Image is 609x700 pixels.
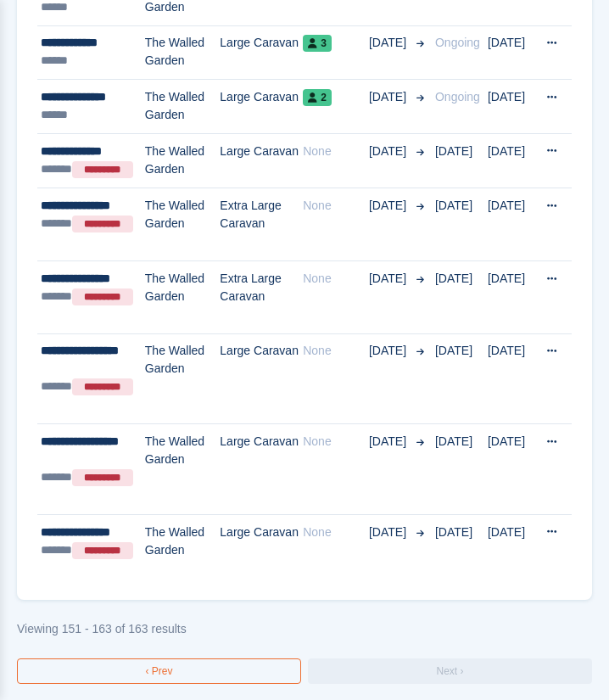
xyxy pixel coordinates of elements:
div: None [303,197,369,215]
td: [DATE] [488,25,536,80]
td: Large Caravan [220,514,303,586]
div: None [303,433,369,451]
td: The Walled Garden [145,25,221,80]
td: [DATE] [488,188,536,261]
span: [DATE] [369,88,410,106]
td: [DATE] [488,514,536,586]
td: The Walled Garden [145,133,221,188]
span: [DATE] [369,524,410,541]
span: [DATE] [369,433,410,451]
div: None [303,143,369,160]
div: None [303,342,369,360]
span: [DATE] [435,144,472,158]
td: The Walled Garden [145,261,221,334]
span: Ongoing [435,90,480,104]
td: Large Caravan [220,25,303,80]
td: Large Caravan [220,80,303,134]
td: Extra Large Caravan [220,188,303,261]
td: The Walled Garden [145,188,221,261]
td: The Walled Garden [145,424,221,515]
td: [DATE] [488,261,536,334]
span: [DATE] [435,344,472,357]
td: Large Caravan [220,424,303,515]
td: [DATE] [488,424,536,515]
span: [DATE] [435,199,472,212]
span: 3 [303,35,332,52]
td: [DATE] [488,80,536,134]
td: Large Caravan [220,333,303,424]
td: Large Caravan [220,133,303,188]
td: [DATE] [488,133,536,188]
span: [DATE] [369,342,410,360]
a: Next [308,658,592,684]
span: [DATE] [435,525,472,539]
td: The Walled Garden [145,80,221,134]
div: None [303,270,369,288]
span: [DATE] [435,434,472,448]
a: Previous [17,658,301,684]
span: [DATE] [435,272,472,285]
span: [DATE] [369,143,410,160]
td: Extra Large Caravan [220,261,303,334]
div: Viewing 151 - 163 of 163 results [17,620,592,638]
td: The Walled Garden [145,514,221,586]
td: The Walled Garden [145,333,221,424]
span: [DATE] [369,270,410,288]
span: 2 [303,89,332,106]
td: [DATE] [488,333,536,424]
div: None [303,524,369,541]
span: Ongoing [435,36,480,49]
span: [DATE] [369,197,410,215]
nav: Pages [14,655,595,687]
span: [DATE] [369,34,410,52]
